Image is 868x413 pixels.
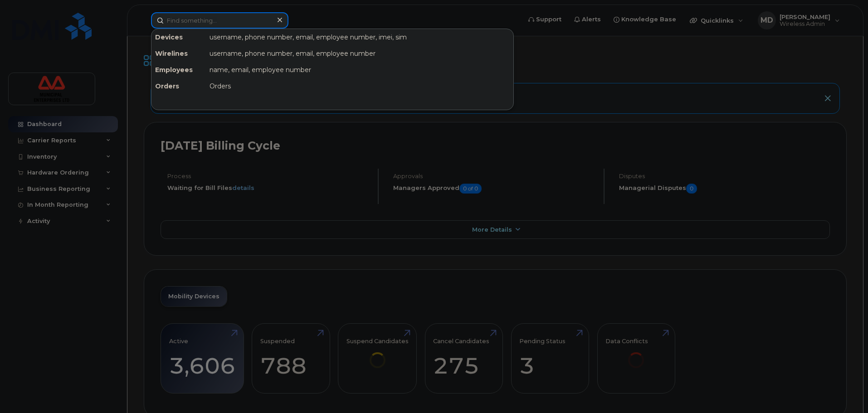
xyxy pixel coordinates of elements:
[151,45,206,62] div: Wirelines
[206,45,513,62] div: username, phone number, email, employee number
[206,29,513,45] div: username, phone number, email, employee number, imei, sim
[151,29,206,45] div: Devices
[206,78,513,94] div: Orders
[151,78,206,94] div: Orders
[206,62,513,78] div: name, email, employee number
[151,62,206,78] div: Employees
